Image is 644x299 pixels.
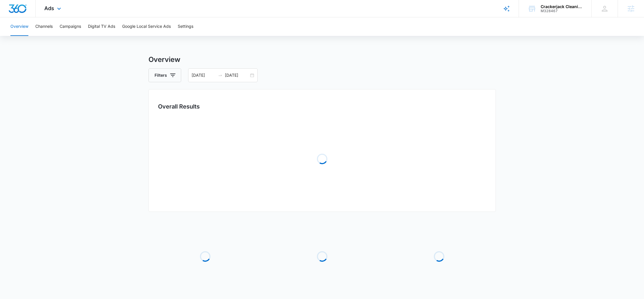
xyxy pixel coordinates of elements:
[148,54,496,65] h3: Overview
[148,68,181,82] button: Filters
[541,9,583,13] div: account id
[9,15,14,20] img: website_grey.svg
[88,17,115,36] button: Digital TV Ads
[158,102,200,111] h3: Overall Results
[22,34,52,38] div: Domain Overview
[64,34,98,38] div: Keywords by Traffic
[35,17,53,36] button: Channels
[16,9,28,14] div: v 4.0.25
[218,73,223,78] span: to
[60,17,81,36] button: Campaigns
[10,17,28,36] button: Overview
[218,73,223,78] span: swap-right
[122,17,171,36] button: Google Local Service Ads
[192,72,216,78] input: Start date
[178,17,193,36] button: Settings
[15,15,64,20] div: Domain: [DOMAIN_NAME]
[225,72,249,78] input: End date
[44,5,54,11] span: Ads
[541,4,583,9] div: account name
[58,34,62,38] img: tab_keywords_by_traffic_grey.svg
[9,9,14,14] img: logo_orange.svg
[16,34,20,38] img: tab_domain_overview_orange.svg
